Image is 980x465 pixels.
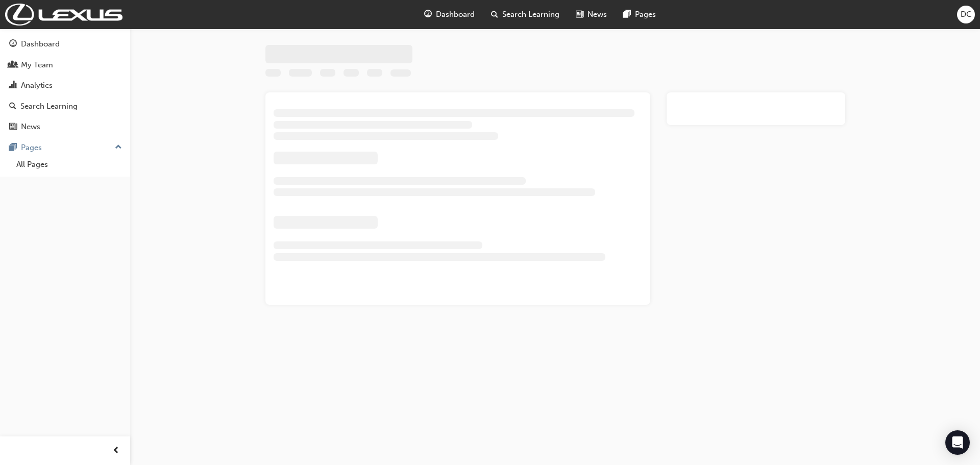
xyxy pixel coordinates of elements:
div: Search Learning [20,101,78,112]
span: DC [961,9,972,20]
span: News [587,9,607,20]
span: news-icon [576,8,583,21]
a: search-iconSearch Learning [483,4,568,25]
span: search-icon [9,102,16,111]
button: DC [957,6,975,23]
div: Analytics [21,80,53,91]
button: Pages [4,138,126,157]
span: Dashboard [436,9,475,20]
a: All Pages [12,157,126,173]
span: guage-icon [9,40,17,49]
span: search-icon [491,8,498,21]
a: guage-iconDashboard [416,4,483,25]
span: Pages [635,9,656,20]
div: Open Intercom Messenger [945,430,970,455]
a: My Team [4,56,126,75]
a: News [4,117,126,136]
button: DashboardMy TeamAnalyticsSearch LearningNews [4,33,126,138]
img: Trak [5,4,122,26]
div: My Team [21,59,53,71]
div: News [21,121,40,133]
a: Search Learning [4,97,126,116]
span: guage-icon [424,8,432,21]
span: people-icon [9,61,17,70]
span: prev-icon [112,445,120,457]
span: pages-icon [623,8,631,21]
span: news-icon [9,123,17,132]
a: news-iconNews [568,4,615,25]
a: Analytics [4,76,126,95]
div: Pages [21,142,42,154]
a: pages-iconPages [615,4,664,25]
div: Dashboard [21,38,60,50]
span: up-icon [115,141,122,154]
a: Dashboard [4,35,126,54]
span: chart-icon [9,81,17,90]
span: Search Learning [502,9,559,20]
span: pages-icon [9,143,17,153]
span: Learning resource code [390,70,411,79]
